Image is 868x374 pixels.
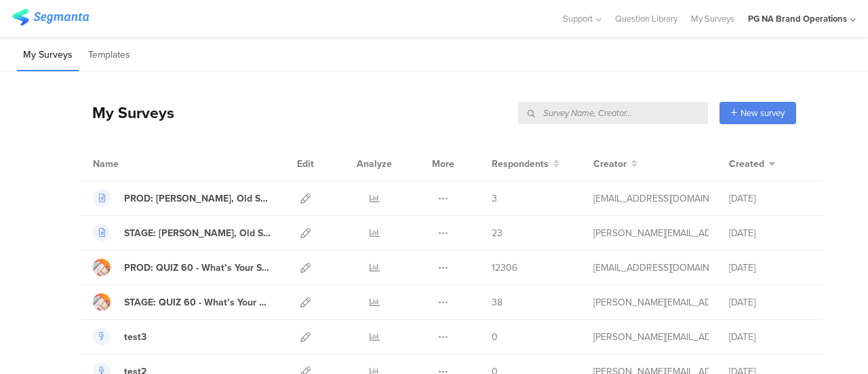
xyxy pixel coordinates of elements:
div: More [429,147,458,181]
img: segmanta logo [12,9,89,26]
div: kumar.h.7@pg.com [593,261,709,275]
div: shirley.j@pg.com [593,226,709,240]
span: 0 [492,330,498,344]
a: PROD: [PERSON_NAME], Old Spice, Secret Survey - 0725 [93,189,271,207]
div: test3 [124,330,146,344]
span: Created [729,157,764,171]
span: 3 [492,191,497,206]
div: Edit [291,147,320,181]
div: My Surveys [79,101,174,124]
input: Survey Name, Creator... [518,102,708,124]
div: PROD: Olay, Old Spice, Secret Survey - 0725 [124,191,271,206]
div: Name [93,157,174,171]
span: 38 [492,295,502,310]
div: PG NA Brand Operations [748,12,847,25]
div: STAGE: Olay, Old Spice, Secret Survey - 0725 [124,226,271,240]
span: New survey [741,107,785,119]
div: STAGE: QUIZ 60 - What’s Your Summer Self-Care Essential? [124,295,271,310]
div: shirley.j@pg.com [593,295,709,310]
div: [DATE] [729,295,810,310]
button: Respondents [492,157,559,171]
div: yadav.vy.3@pg.com [593,191,709,206]
div: [DATE] [729,330,810,344]
a: STAGE: [PERSON_NAME], Old Spice, Secret Survey - 0725 [93,224,271,242]
div: PROD: QUIZ 60 - What’s Your Summer Self-Care Essential? [124,261,271,275]
div: [DATE] [729,261,810,275]
div: [DATE] [729,226,810,240]
span: Creator [593,157,627,171]
a: test3 [93,328,146,345]
span: Support [563,12,593,25]
li: Templates [82,39,136,71]
button: Created [729,157,775,171]
div: larson.m@pg.com [593,330,709,344]
a: PROD: QUIZ 60 - What’s Your Summer Self-Care Essential? [93,259,271,276]
a: STAGE: QUIZ 60 - What’s Your Summer Self-Care Essential? [93,293,271,311]
span: 23 [492,226,502,240]
li: My Surveys [17,39,79,71]
span: Respondents [492,157,549,171]
div: [DATE] [729,191,810,206]
div: Analyze [354,147,395,181]
span: 12306 [492,261,517,275]
button: Creator [593,157,637,171]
